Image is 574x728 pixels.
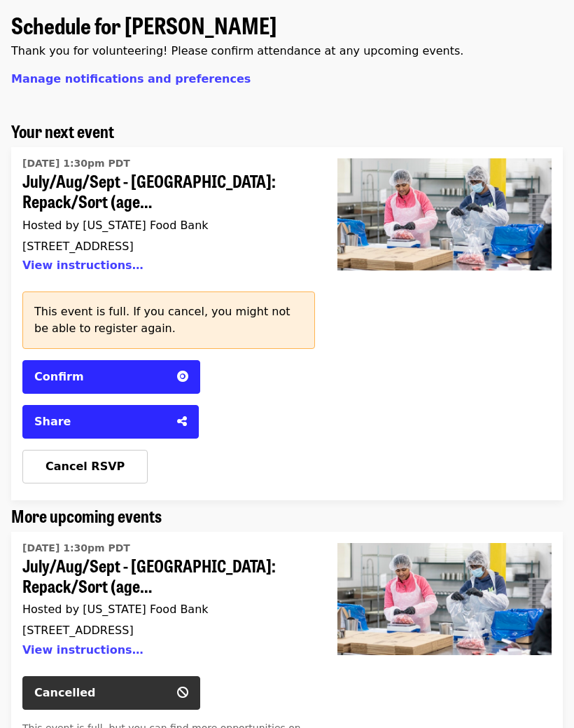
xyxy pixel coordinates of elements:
[177,415,187,429] i: share-alt icon
[22,153,304,281] a: July/Aug/Sept - Beaverton: Repack/Sort (age 10+)
[22,240,304,254] div: [STREET_ADDRESS]
[11,73,251,86] a: Manage notifications and preferences
[11,504,162,528] span: More upcoming events
[22,677,200,710] button: Cancelled
[22,259,143,273] button: View instructions…
[11,45,463,58] span: Thank you for volunteering! Please confirm attendance at any upcoming events.
[11,119,114,144] span: Your next event
[34,371,84,384] span: Confirm
[45,460,125,474] span: Cancel RSVP
[22,556,304,597] span: July/Aug/Sept - [GEOGRAPHIC_DATA]: Repack/Sort (age [DEMOGRAPHIC_DATA]+)
[22,624,304,638] div: [STREET_ADDRESS]
[22,361,200,394] button: Confirm
[337,159,552,271] img: July/Aug/Sept - Beaverton: Repack/Sort (age 10+)
[22,603,209,617] span: Hosted by [US_STATE] Food Bank
[22,542,130,556] time: [DATE] 1:30pm PDT
[22,157,130,172] time: [DATE] 1:30pm PDT
[22,538,304,666] a: July/Aug/Sept - Beaverton: Repack/Sort (age 10+)
[22,451,148,484] button: Cancel RSVP
[177,371,188,384] i: circle-o icon
[22,406,199,439] button: Share
[11,9,276,42] span: Schedule for [PERSON_NAME]
[22,172,304,212] span: July/Aug/Sept - [GEOGRAPHIC_DATA]: Repack/Sort (age [DEMOGRAPHIC_DATA]+)
[337,544,552,656] img: July/Aug/Sept - Beaverton: Repack/Sort (age 10+)
[326,148,563,501] a: July/Aug/Sept - Beaverton: Repack/Sort (age 10+)
[34,414,169,431] div: Share
[34,304,303,338] p: This event is full. If you cancel, you might not be able to register again.
[22,644,143,657] button: View instructions…
[22,219,209,233] span: Hosted by [US_STATE] Food Bank
[177,687,188,700] i: ban icon
[34,687,96,700] span: Cancelled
